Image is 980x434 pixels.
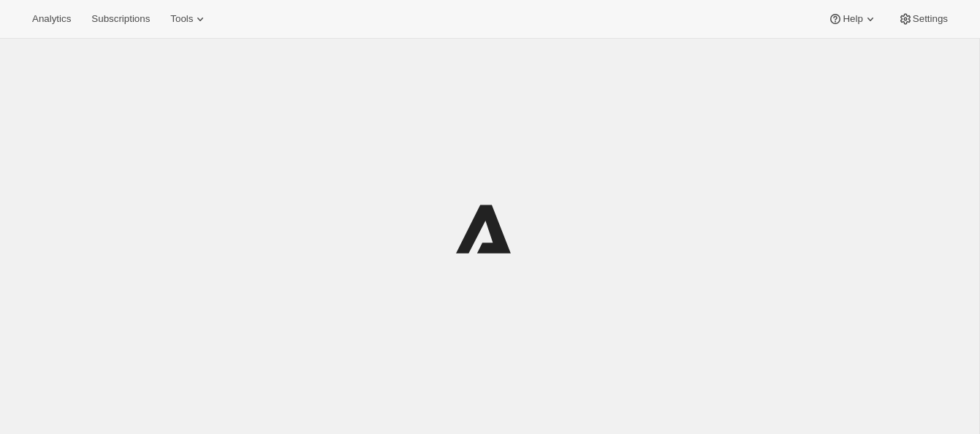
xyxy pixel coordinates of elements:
[913,13,948,25] span: Settings
[843,13,862,25] span: Help
[162,9,216,29] button: Tools
[170,13,193,25] span: Tools
[23,9,80,29] button: Analytics
[819,9,886,29] button: Help
[32,13,71,25] span: Analytics
[83,9,159,29] button: Subscriptions
[889,9,957,29] button: Settings
[91,13,150,25] span: Subscriptions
